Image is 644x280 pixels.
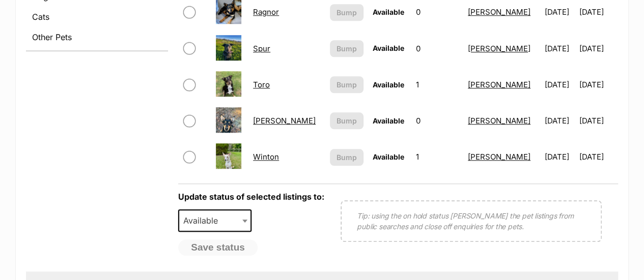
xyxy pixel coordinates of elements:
a: [PERSON_NAME] [468,80,530,89]
td: [DATE] [579,67,617,102]
td: [DATE] [541,139,578,174]
td: 0 [412,31,463,66]
span: Available [373,116,404,125]
a: [PERSON_NAME] [468,116,530,126]
span: Bump [337,152,357,163]
button: Bump [330,112,363,129]
td: 1 [412,67,463,102]
a: Other Pets [26,28,168,46]
span: Available [178,209,251,232]
td: [DATE] [579,31,617,66]
td: 1 [412,139,463,174]
a: Toro [253,80,270,89]
td: [DATE] [541,67,578,102]
span: Available [373,152,404,161]
p: Tip: using the on hold status [PERSON_NAME] the pet listings from public searches and close off e... [357,210,585,232]
a: Spur [253,44,270,53]
span: Bump [337,7,357,18]
a: [PERSON_NAME] [468,7,530,17]
span: Bump [337,43,357,54]
label: Update status of selected listings to: [178,192,324,202]
a: Ragnor [253,7,279,17]
a: [PERSON_NAME] [468,152,530,162]
span: Available [373,44,404,52]
td: [DATE] [579,139,617,174]
button: Bump [330,4,363,21]
button: Bump [330,76,363,93]
button: Save status [178,239,258,256]
span: Available [373,8,404,16]
span: Available [179,213,228,228]
a: Cats [26,8,168,26]
button: Bump [330,40,363,57]
span: Bump [337,79,357,90]
button: Bump [330,149,363,166]
td: 0 [412,103,463,138]
span: Available [373,80,404,89]
td: [DATE] [541,103,578,138]
td: [DATE] [579,103,617,138]
td: [DATE] [541,31,578,66]
a: [PERSON_NAME] [253,116,316,126]
a: [PERSON_NAME] [468,44,530,53]
a: Winton [253,152,279,162]
span: Bump [337,115,357,126]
